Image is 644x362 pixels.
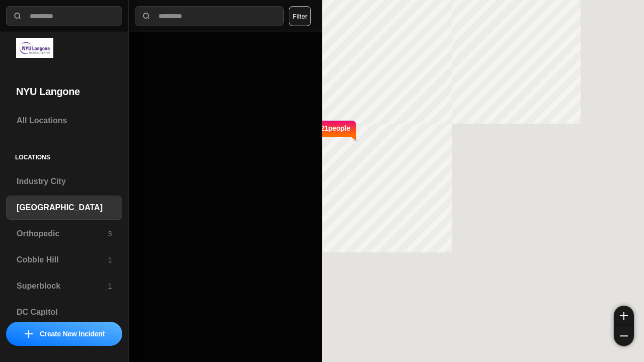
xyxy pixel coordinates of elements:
[350,119,358,141] img: notch
[17,115,112,127] h3: All Locations
[317,123,350,145] p: 421 people
[6,248,122,272] a: Cobble Hill1
[17,306,112,318] h3: DC Capitol
[17,280,108,292] h3: Superblock
[25,330,33,338] img: icon
[16,38,53,58] img: logo
[6,274,122,298] a: Superblock1
[6,300,122,324] a: DC Capitol
[16,84,112,99] h2: NYU Langone
[614,306,634,326] button: zoom-in
[6,222,122,246] a: Orthopedic3
[6,322,122,346] button: iconCreate New Incident
[141,11,151,21] img: search
[620,332,628,340] img: zoom-out
[17,202,112,214] h3: [GEOGRAPHIC_DATA]
[620,312,628,320] img: zoom-in
[17,228,108,240] h3: Orthopedic
[108,281,112,291] p: 1
[13,11,23,21] img: search
[17,254,108,266] h3: Cobble Hill
[614,326,634,346] button: zoom-out
[6,109,122,133] a: All Locations
[6,196,122,220] a: [GEOGRAPHIC_DATA]
[289,6,311,26] button: Filter
[17,175,112,188] h3: Industry City
[40,329,105,339] p: Create New Incident
[108,255,112,265] p: 1
[6,141,122,169] h5: Locations
[6,169,122,194] a: Industry City
[108,229,112,239] p: 3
